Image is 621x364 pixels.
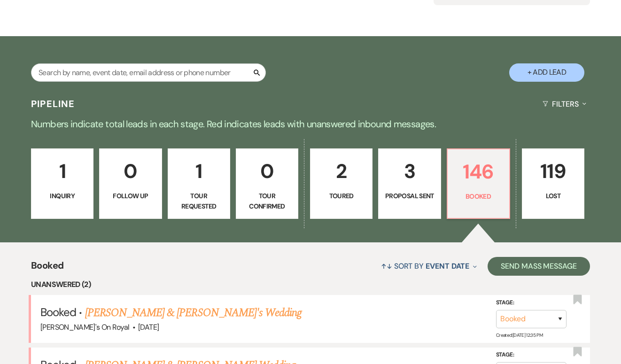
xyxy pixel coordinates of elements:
[99,148,162,219] a: 0Follow Up
[453,156,504,187] p: 146
[447,148,510,219] a: 146Booked
[496,298,567,308] label: Stage:
[105,191,155,201] p: Follow Up
[509,63,584,82] button: + Add Lead
[453,191,504,201] p: Booked
[138,322,159,332] span: [DATE]
[31,258,63,279] span: Booked
[168,148,230,219] a: 1Tour Requested
[316,155,366,187] p: 2
[539,92,590,116] button: Filters
[381,261,392,271] span: ↑↓
[310,148,373,219] a: 2Toured
[488,257,590,276] button: Send Mass Message
[174,155,224,187] p: 1
[316,191,366,201] p: Toured
[37,191,87,201] p: Inquiry
[37,155,87,187] p: 1
[426,261,469,271] span: Event Date
[174,191,224,212] p: Tour Requested
[31,148,93,219] a: 1Inquiry
[378,148,441,219] a: 3Proposal Sent
[40,305,76,319] span: Booked
[496,350,567,360] label: Stage:
[31,97,75,110] h3: Pipeline
[377,254,481,279] button: Sort By Event Date
[242,191,292,212] p: Tour Confirmed
[236,148,298,219] a: 0Tour Confirmed
[85,304,302,321] a: [PERSON_NAME] & [PERSON_NAME]'s Wedding
[528,155,578,187] p: 119
[31,63,266,82] input: Search by name, event date, email address or phone number
[242,155,292,187] p: 0
[496,332,543,338] span: Created: [DATE] 12:35 PM
[384,191,435,201] p: Proposal Sent
[522,148,584,219] a: 119Lost
[105,155,155,187] p: 0
[40,322,130,332] span: [PERSON_NAME]'s On Royal
[384,155,435,187] p: 3
[528,191,578,201] p: Lost
[31,279,590,291] li: Unanswered (2)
